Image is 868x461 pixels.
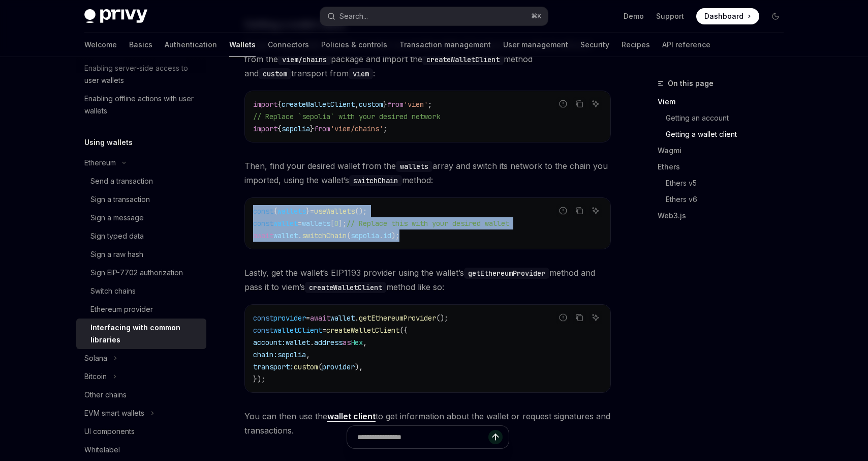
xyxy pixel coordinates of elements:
span: ; [428,100,432,109]
div: Interfacing with common libraries [90,322,200,346]
input: Ask a question... [357,426,488,448]
span: createWalletClient [282,100,355,109]
button: Toggle Bitcoin section [76,367,206,386]
span: const [253,313,273,323]
a: Transaction management [399,33,491,57]
span: getEthereumProvider [359,313,436,323]
span: const [253,207,273,216]
a: Basics [129,33,152,57]
div: Enabling offline actions with user wallets [84,93,200,117]
span: wallet [286,338,310,347]
button: Report incorrect code [556,204,570,217]
a: UI components [76,422,206,441]
div: Switch chains [90,285,136,297]
span: walletClient [273,326,322,335]
button: Ask AI [589,204,602,217]
span: import [253,124,277,133]
button: Toggle Solana section [76,349,206,367]
code: switchChain [349,175,402,186]
a: Support [656,11,684,21]
div: EVM smart wallets [84,407,144,419]
a: Ethers v5 [658,175,792,191]
a: Connectors [268,33,309,57]
span: wallets [277,207,306,216]
span: ( [347,231,351,240]
span: switchChain [302,231,347,240]
button: Open search [320,7,548,25]
span: . [298,231,302,240]
div: Ethereum provider [90,303,153,315]
button: Copy the contents from the code block [573,204,586,217]
span: . [310,338,314,347]
span: await [253,231,273,240]
span: Lastly, get the wallet’s EIP1193 provider using the wallet’s method and pass it to viem’s method ... [244,266,611,294]
span: wallets [302,219,330,228]
span: = [298,219,302,228]
span: (); [355,207,367,216]
div: Sign EIP-7702 authorization [90,267,183,279]
a: Send a transaction [76,172,206,190]
strong: wallet client [327,411,376,421]
a: Dashboard [696,8,759,24]
span: ({ [399,326,408,335]
span: account: [253,338,286,347]
a: Sign EIP-7702 authorization [76,264,206,282]
a: Sign a transaction [76,190,206,209]
span: Then, find your desired wallet from the array and switch its network to the chain you imported, u... [244,159,611,187]
span: Hex [351,338,363,347]
span: 'viem/chains' [330,124,383,133]
code: viem/chains [278,54,331,65]
a: wallet client [327,411,376,422]
span: = [310,207,314,216]
span: provider [322,362,355,371]
a: Sign typed data [76,227,206,245]
button: Toggle EVM smart wallets section [76,404,206,422]
span: (); [436,313,448,323]
a: Recipes [622,33,650,57]
div: UI components [84,425,135,438]
button: Ask AI [589,97,602,110]
span: sepolia [351,231,379,240]
span: . [379,231,383,240]
div: Bitcoin [84,370,107,383]
a: API reference [662,33,710,57]
a: Switch chains [76,282,206,300]
code: createWalletClient [422,54,504,65]
code: viem [349,68,373,79]
a: Ethereum provider [76,300,206,319]
a: Ethers v6 [658,191,792,208]
span: } [310,124,314,133]
span: useWallets [314,207,355,216]
a: Welcome [84,33,117,57]
button: Toggle dark mode [767,8,784,24]
code: getEthereumProvider [464,268,549,279]
span: await [310,313,330,323]
span: import [253,100,277,109]
span: createWalletClient [326,326,399,335]
div: Sign a message [90,212,144,224]
span: // Replace this with your desired wallet [347,219,509,228]
span: , [363,338,367,347]
span: = [306,313,310,323]
span: 0 [334,219,338,228]
button: Ask AI [589,311,602,324]
span: const [253,326,273,335]
span: id [383,231,391,240]
div: Enabling server-side access to user wallets [84,62,200,87]
span: wallet [273,219,298,228]
a: Sign a raw hash [76,245,206,264]
button: Toggle Ethereum section [76,154,206,172]
div: Whitelabel [84,444,120,456]
div: Sign a transaction [90,193,150,206]
a: Enabling server-side access to user wallets [76,59,206,90]
a: Enabling offline actions with user wallets [76,90,206,120]
a: Policies & controls [321,33,387,57]
span: from [314,124,330,133]
span: { [277,100,282,109]
span: chain: [253,350,277,359]
span: { [273,207,277,216]
span: wallet [330,313,355,323]
span: }); [253,374,265,384]
span: sepolia [282,124,310,133]
span: To get a viem wallet client for a user’s connected wallet, first import your desired network from... [244,38,611,80]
